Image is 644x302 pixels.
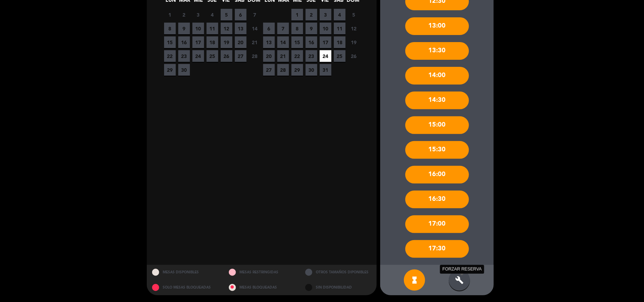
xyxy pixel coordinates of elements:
[405,141,469,159] div: 15:30
[178,23,190,34] span: 9
[263,23,275,34] span: 6
[249,23,261,34] span: 14
[405,42,469,60] div: 13:30
[224,280,300,295] div: MESAS BLOQUEADAS
[249,36,261,48] span: 21
[405,191,469,208] div: 16:30
[277,50,289,62] span: 21
[455,276,464,284] i: build
[291,23,303,34] span: 8
[221,9,232,21] span: 5
[334,36,346,48] span: 18
[164,9,176,21] span: 1
[178,50,190,62] span: 23
[147,280,224,295] div: SOLO MESAS BLOQUEADAS
[277,23,289,34] span: 7
[306,50,317,62] span: 23
[320,23,331,34] span: 10
[405,67,469,85] div: 14:00
[207,50,218,62] span: 25
[249,9,261,21] span: 7
[405,215,469,233] div: 17:00
[348,50,360,62] span: 26
[334,50,346,62] span: 25
[405,92,469,109] div: 14:30
[405,17,469,35] div: 13:00
[178,64,190,76] span: 30
[249,50,261,62] span: 28
[348,23,360,34] span: 12
[334,9,346,21] span: 4
[277,36,289,48] span: 14
[277,64,289,76] span: 28
[348,36,360,48] span: 19
[410,276,419,284] i: hourglass_full
[164,64,176,76] span: 29
[263,36,275,48] span: 13
[263,50,275,62] span: 20
[320,64,331,76] span: 31
[235,50,246,62] span: 27
[306,64,317,76] span: 30
[221,23,232,34] span: 12
[147,265,224,280] div: MESAS DISPONIBLES
[221,50,232,62] span: 26
[164,36,176,48] span: 15
[263,64,275,76] span: 27
[178,9,190,21] span: 2
[306,36,317,48] span: 16
[300,280,377,295] div: SIN DISPONIBILIDAD
[405,166,469,184] div: 16:00
[348,9,360,21] span: 5
[291,36,303,48] span: 15
[207,36,218,48] span: 18
[164,50,176,62] span: 22
[178,36,190,48] span: 16
[207,23,218,34] span: 11
[192,9,204,21] span: 3
[291,50,303,62] span: 22
[291,9,303,21] span: 1
[192,23,204,34] span: 10
[306,23,317,34] span: 9
[224,265,300,280] div: MESAS RESTRINGIDAS
[235,9,246,21] span: 6
[334,23,346,34] span: 11
[405,240,469,258] div: 17:30
[235,23,246,34] span: 13
[207,9,218,21] span: 4
[291,64,303,76] span: 29
[164,23,176,34] span: 8
[405,116,469,134] div: 15:00
[440,265,484,274] div: FORZAR RESERVA
[320,36,331,48] span: 17
[192,50,204,62] span: 24
[300,265,377,280] div: OTROS TAMAÑOS DIPONIBLES
[306,9,317,21] span: 2
[320,50,331,62] span: 24
[221,36,232,48] span: 19
[192,36,204,48] span: 17
[320,9,331,21] span: 3
[235,36,246,48] span: 20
